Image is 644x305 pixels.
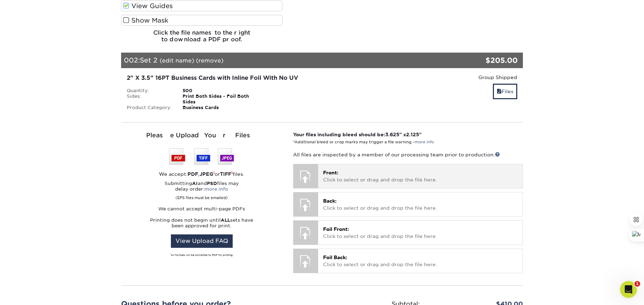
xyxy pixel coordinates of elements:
div: All formats will be converted to PDF for printing. [121,253,282,257]
span: 2.125 [406,132,419,137]
div: 002: [121,53,456,68]
a: more info [415,140,434,144]
a: more info [204,186,228,192]
p: Submitting and files may delay order: [121,181,282,201]
div: Product Category: [121,105,177,110]
span: files [497,89,502,94]
p: Click to select or drag and drop the file here. [323,226,518,240]
strong: AI [192,181,198,186]
a: View Upload FAQ [171,234,233,248]
div: 500 [177,88,255,94]
a: Files [493,84,517,99]
p: Click to select or drag and drop the file here. [323,197,518,212]
small: (EPS files must be emailed) [175,192,228,201]
p: Click to select or drag and drop the file here. [323,254,518,268]
strong: JPEG [199,171,213,177]
span: 1 [634,281,640,287]
p: Click to select or drag and drop the file here. [323,169,518,184]
strong: Your files including bleed should be: " x " [293,132,422,137]
div: We accept: , or files. [121,171,282,178]
div: Print Both Sides - Foil Both Sides [177,94,255,105]
span: Foil Front: [323,226,349,232]
span: Back: [323,198,336,204]
div: $205.00 [456,55,518,66]
label: View Guides [121,0,282,11]
small: *Additional bleed or crop marks may trigger a file warning – [293,140,434,144]
p: All files are inspected by a member of our processing team prior to production. [293,151,523,158]
div: Quantity: [121,88,177,94]
label: Show Mask [121,15,282,26]
sup: 1 [213,171,215,175]
div: Please Upload Your Files [121,131,282,140]
div: Business Cards [177,105,255,110]
span: Set 2 [140,56,157,64]
p: Printing does not begin until sets have been approved for print. [121,217,282,229]
div: Sides: [121,94,177,105]
div: 2" X 3.5" 16PT Business Cards with Inline Foil With No UV [127,74,383,82]
a: (edit name) [160,57,194,64]
sup: 1 [170,253,171,255]
strong: PDF [187,171,198,177]
strong: PSD [207,181,217,186]
span: 3.625 [385,132,399,137]
p: We cannot accept multi-page PDFs [121,206,282,212]
a: (remove) [196,57,223,64]
strong: ALL [221,217,230,223]
strong: TIFF [220,171,231,177]
sup: 1 [231,171,233,175]
h6: Click the file names to the right to download a PDF proof. [121,29,282,48]
span: Front: [323,170,338,175]
iframe: Intercom live chat [620,281,637,298]
span: Foil Back: [323,255,347,260]
img: We accept: PSD, TIFF, or JPEG (JPG) [169,148,234,165]
div: Group Shipped [394,74,517,81]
